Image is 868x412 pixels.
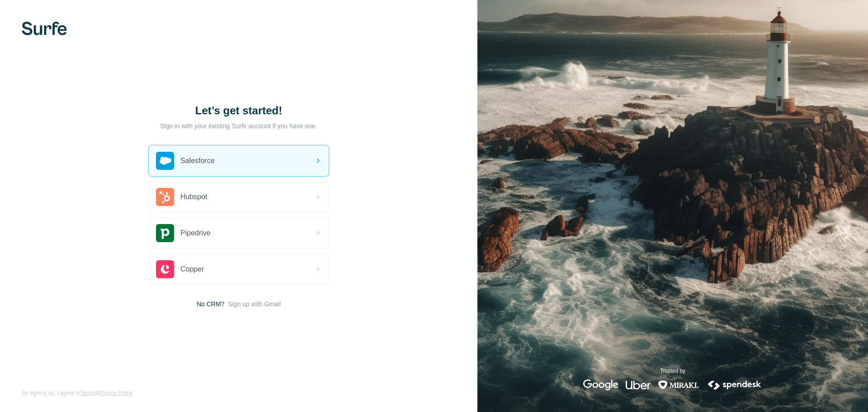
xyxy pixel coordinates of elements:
[80,390,95,396] a: Terms
[22,389,132,397] span: By signing up, I agree to &
[180,192,208,202] span: Hubspot
[228,300,281,309] button: Sign up with Gmail
[658,379,699,390] img: mirakl's logo
[22,22,67,35] img: Surfe's logo
[156,260,174,278] img: copper's logo
[180,264,204,275] span: Copper
[156,188,174,206] img: hubspot's logo
[99,390,132,396] a: Privacy Policy
[626,379,651,390] img: uber's logo
[180,228,211,239] span: Pipedrive
[160,122,317,131] p: Sign in with your existing Surfe account if you have one.
[156,152,174,170] img: salesforce's logo
[707,379,763,390] img: spendesk's logo
[583,379,618,390] img: google's logo
[197,300,224,309] span: No CRM?
[660,367,685,375] p: Trusted by
[148,103,329,118] h1: Let’s get started!
[180,155,215,166] span: Salesforce
[156,224,174,242] img: pipedrive's logo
